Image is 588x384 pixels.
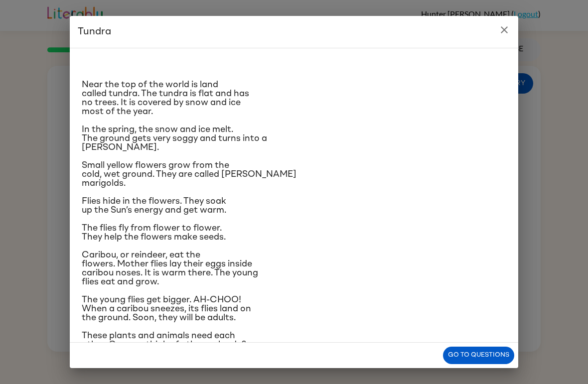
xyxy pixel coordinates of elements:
[494,20,514,40] button: close
[443,347,514,364] button: Go to questions
[82,125,267,152] span: In the spring, the snow and ice melt. The ground gets very soggy and turns into a [PERSON_NAME].
[82,295,251,322] span: The young flies get bigger. AH-CHOO! When a caribou sneezes, its flies land on the ground. Soon, ...
[70,16,518,48] h2: Tundra
[82,197,226,215] span: Flies hide in the flowers. They soak up the Sun’s energy and get warm.
[82,331,246,349] span: These plants and animals need each other. Can you think of others who do?
[82,161,296,188] span: Small yellow flowers grow from the cold, wet ground. They are called [PERSON_NAME] marigolds.
[82,80,249,116] span: Near the top of the world is land called tundra. The tundra is flat and has no trees. It is cover...
[82,224,226,242] span: The flies fly from flower to flower. They help the flowers make seeds.
[82,251,258,286] span: Caribou, or reindeer, eat the flowers. Mother flies lay their eggs inside caribou noses. It is wa...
